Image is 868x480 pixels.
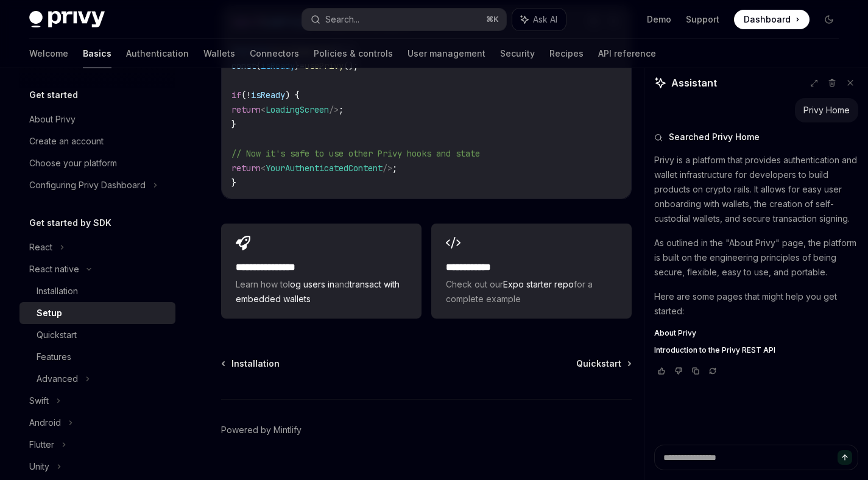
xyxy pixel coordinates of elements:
[29,240,52,255] div: React
[231,163,261,174] span: return
[37,284,78,298] div: Installation
[288,279,334,289] a: log users in
[392,163,397,174] span: ;
[669,131,760,143] span: Searched Privy Home
[29,11,105,28] img: dark logo
[744,13,791,26] span: Dashboard
[734,10,810,29] a: Dashboard
[29,112,76,127] div: About Privy
[29,156,117,171] div: Choose your platform
[576,358,630,370] a: Quickstart
[236,277,407,306] span: Learn how to and
[654,236,858,280] p: As outlined in the "About Privy" page, the platform is built on the engineering principles of bei...
[431,224,632,319] a: **** **** **Check out ourExpo starter repofor a complete example
[266,104,329,115] span: LoadingScreen
[512,9,566,30] button: Ask AI
[231,358,280,370] span: Installation
[37,328,77,342] div: Quickstart
[838,450,852,465] button: Send message
[19,130,175,152] a: Create an account
[29,88,78,102] h5: Get started
[549,39,584,68] a: Recipes
[598,39,656,68] a: API reference
[654,345,858,355] a: Introduction to the Privy REST API
[302,9,506,30] button: Search...⌘K
[686,13,719,26] a: Support
[29,178,146,192] div: Configuring Privy Dashboard
[19,346,175,368] a: Features
[29,437,54,452] div: Flutter
[231,119,236,130] span: }
[500,39,535,68] a: Security
[339,104,344,115] span: ;
[29,39,68,68] a: Welcome
[671,76,717,90] span: Assistant
[231,148,480,159] span: // Now it's safe to use other Privy hooks and state
[803,104,850,116] div: Privy Home
[221,224,422,319] a: **** **** **** *Learn how tolog users inandtransact with embedded wallets
[37,306,62,320] div: Setup
[383,163,392,174] span: />
[654,328,696,338] span: About Privy
[486,15,499,24] span: ⌘ K
[819,10,839,29] button: Toggle dark mode
[285,90,300,101] span: ) {
[654,153,858,226] p: Privy is a platform that provides authentication and wallet infrastructure for developers to buil...
[19,280,175,302] a: Installation
[446,277,617,306] span: Check out our for a complete example
[29,394,49,408] div: Swift
[203,39,235,68] a: Wallets
[266,163,383,174] span: YourAuthenticatedContent
[29,216,111,230] h5: Get started by SDK
[654,289,858,319] p: Here are some pages that might help you get started:
[576,358,621,370] span: Quickstart
[19,152,175,174] a: Choose your platform
[19,302,175,324] a: Setup
[83,39,111,68] a: Basics
[221,424,302,436] a: Powered by Mintlify
[647,13,671,26] a: Demo
[19,324,175,346] a: Quickstart
[231,177,236,188] span: }
[408,39,485,68] a: User management
[222,358,280,370] a: Installation
[261,104,266,115] span: <
[250,39,299,68] a: Connectors
[314,39,393,68] a: Policies & controls
[654,345,775,355] span: Introduction to the Privy REST API
[325,12,359,27] div: Search...
[126,39,189,68] a: Authentication
[19,108,175,130] a: About Privy
[29,262,79,277] div: React native
[654,131,858,143] button: Searched Privy Home
[503,279,574,289] a: Expo starter repo
[231,104,261,115] span: return
[29,134,104,149] div: Create an account
[329,104,339,115] span: />
[37,350,71,364] div: Features
[231,90,241,101] span: if
[29,459,49,474] div: Unity
[251,90,285,101] span: isReady
[246,90,251,101] span: !
[654,328,858,338] a: About Privy
[533,13,557,26] span: Ask AI
[241,90,246,101] span: (
[29,415,61,430] div: Android
[37,372,78,386] div: Advanced
[261,163,266,174] span: <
